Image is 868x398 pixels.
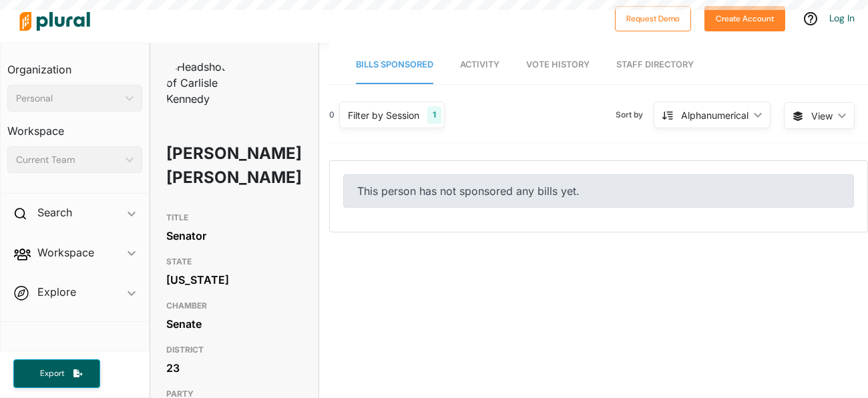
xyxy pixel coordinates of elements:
h3: Organization [7,50,142,79]
span: Vote History [526,59,590,69]
h3: TITLE [166,210,302,226]
div: Personal [16,91,120,106]
button: Export [13,359,100,388]
div: Alphanumerical [681,108,748,122]
a: Log In [829,12,855,24]
img: Headshot of Carlisle Kennedy [166,59,233,107]
div: This person has not sponsored any bills yet. [343,174,854,208]
div: 0 [329,109,335,121]
div: Senator [166,226,302,246]
h1: [PERSON_NAME] [PERSON_NAME] [166,134,248,198]
h3: Workspace [7,112,142,141]
div: Current Team [16,153,120,167]
h3: CHAMBER [166,298,302,314]
a: Activity [460,46,499,84]
a: Create Account [704,11,785,25]
div: 23 [166,358,302,378]
div: Senate [166,314,302,334]
h3: STATE [166,254,302,270]
a: Request Demo [615,11,691,25]
h3: DISTRICT [166,342,302,358]
span: View [811,109,833,123]
div: Filter by Session [348,108,419,122]
h2: Search [37,205,72,220]
button: Create Account [704,6,785,31]
span: Bills Sponsored [356,59,433,69]
a: Bills Sponsored [356,46,433,84]
span: Activity [460,59,499,69]
a: Vote History [526,46,590,84]
div: [US_STATE] [166,270,302,290]
a: Staff Directory [616,46,694,84]
span: Export [31,368,73,379]
button: Request Demo [615,6,691,31]
span: Sort by [616,109,654,121]
div: 1 [427,106,441,124]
